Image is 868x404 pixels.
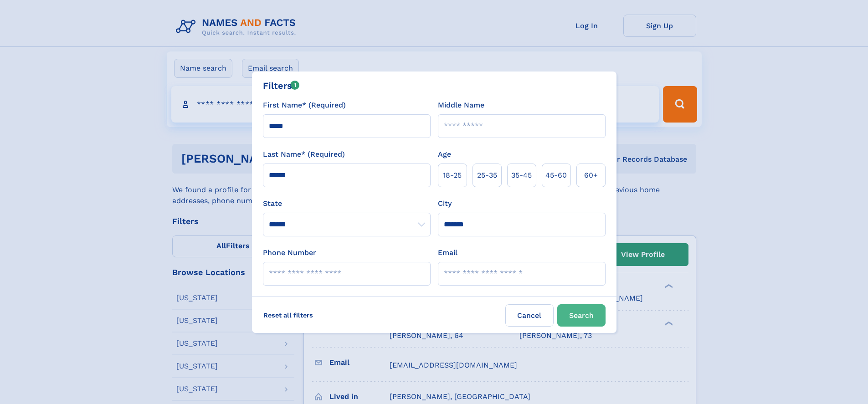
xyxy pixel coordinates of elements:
[438,149,451,160] label: Age
[557,304,606,327] button: Search
[263,149,345,160] label: Last Name* (Required)
[263,100,346,111] label: First Name* (Required)
[438,100,484,111] label: Middle Name
[263,247,316,258] label: Phone Number
[438,247,457,258] label: Email
[438,198,452,209] label: City
[511,170,532,181] span: 35‑45
[263,198,431,209] label: State
[263,79,300,92] div: Filters
[545,170,567,181] span: 45‑60
[477,170,497,181] span: 25‑35
[257,304,319,326] label: Reset all filters
[505,304,554,327] label: Cancel
[443,170,462,181] span: 18‑25
[584,170,598,181] span: 60+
